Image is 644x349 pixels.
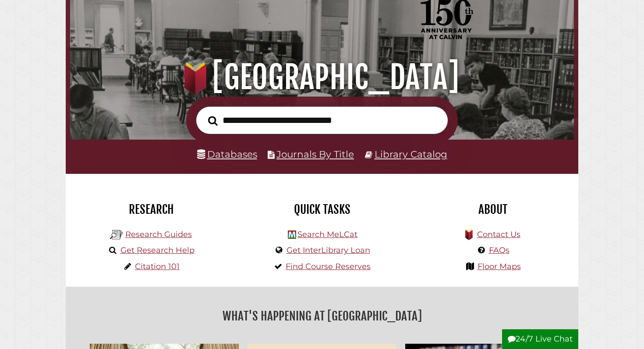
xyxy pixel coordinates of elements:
h2: Research [72,202,230,217]
i: Search [208,115,218,126]
button: Search [204,113,222,128]
a: Get Research Help [120,245,195,255]
a: Citation 101 [135,262,180,271]
img: Hekman Library Logo [110,228,123,241]
a: Get InterLibrary Loan [287,245,370,255]
img: Hekman Library Logo [288,230,296,239]
a: Databases [197,148,257,160]
a: Contact Us [477,230,520,239]
a: Floor Maps [478,262,521,271]
h2: About [414,202,572,217]
a: Search MeLCat [297,230,357,239]
a: Find Course Reserves [286,262,371,271]
a: Research Guides [125,230,192,239]
h2: Quick Tasks [243,202,401,217]
a: FAQs [489,245,510,255]
a: Journals By Title [276,148,354,160]
h2: What's Happening at [GEOGRAPHIC_DATA] [72,306,572,326]
a: Library Catalog [375,148,447,160]
h1: [GEOGRAPHIC_DATA] [80,58,564,97]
